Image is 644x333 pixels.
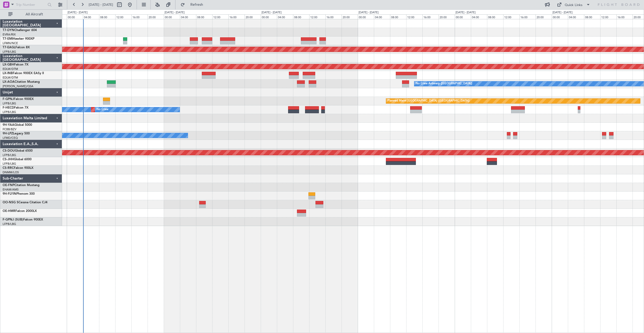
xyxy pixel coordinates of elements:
[180,14,196,19] div: 04:00
[6,10,57,19] button: All Aircraft
[584,14,600,19] div: 08:00
[600,14,616,19] div: 12:00
[3,29,37,32] a: T7-DYNChallenger 604
[519,14,536,19] div: 16:00
[67,14,83,19] div: 00:00
[3,29,14,32] span: T7-DYN
[3,158,14,161] span: CS-JHH
[3,132,13,135] span: 9H-LPZ
[309,14,325,19] div: 12:00
[186,3,208,7] span: Refresh
[262,10,282,15] div: [DATE] - [DATE]
[3,63,28,66] a: LX-GBHFalcon 7X
[3,162,16,166] a: LFPB/LBG
[3,102,16,105] a: LFPB/LBG
[3,80,15,84] span: LX-AOA
[3,37,34,40] a: T7-EMIHawker 900XP
[554,1,593,9] button: Quick Links
[387,97,470,105] div: Planned Maint [GEOGRAPHIC_DATA] ([GEOGRAPHIC_DATA])
[3,98,14,101] span: F-GPNJ
[455,14,471,19] div: 00:00
[16,1,46,9] input: Trip Number
[487,14,503,19] div: 08:00
[406,14,422,19] div: 12:00
[552,10,573,15] div: [DATE] - [DATE]
[68,10,88,15] div: [DATE] - [DATE]
[212,14,228,19] div: 12:00
[3,37,13,40] span: T7-EMI
[3,80,40,84] a: LX-AOACitation Mustang
[3,170,19,174] a: DNMM/LOS
[568,14,584,19] div: 04:00
[416,80,472,88] div: No Crew Antwerp ([GEOGRAPHIC_DATA])
[3,210,15,213] span: OE-HMR
[3,72,44,75] a: LX-INBFalcon 900EX EASy II
[616,14,633,19] div: 16:00
[3,184,40,187] a: OE-FNPCitation Mustang
[196,14,212,19] div: 08:00
[3,166,33,170] a: CS-RRCFalcon 900LX
[3,46,15,49] span: T7-EAGL
[3,188,19,192] a: EHAM/AMS
[261,14,277,19] div: 00:00
[3,201,47,204] a: OO-NSG SCessna Citation CJ4
[3,76,18,80] a: EDLW/DTM
[3,158,32,161] a: CS-JHHGlobal 6000
[3,106,28,109] a: F-HECDFalcon 7X
[3,110,16,114] a: LFPB/LBG
[14,13,55,16] span: All Aircraft
[293,14,309,19] div: 08:00
[3,218,43,221] a: F-GPNJ (SUB)Falcon 900EX
[3,63,14,66] span: LX-GBH
[3,166,14,170] span: CS-RRC
[3,123,14,127] span: 9H-YAA
[3,72,13,75] span: LX-INB
[455,10,476,15] div: [DATE] - [DATE]
[178,1,209,9] button: Refresh
[3,201,19,204] span: OO-NSG S
[96,106,108,114] div: No Crew
[3,218,23,221] span: F-GPNJ (SUB)
[148,14,164,19] div: 20:00
[422,14,439,19] div: 16:00
[3,46,30,49] a: T7-EAGLFalcon 8X
[565,3,582,8] div: Quick Links
[390,14,406,19] div: 08:00
[3,132,30,135] a: 9H-LPZLegacy 500
[3,67,18,71] a: EDLW/DTM
[3,98,34,101] a: F-GPNJFalcon 900EX
[3,33,16,37] a: EVRA/RIX
[359,10,379,15] div: [DATE] - [DATE]
[3,149,15,152] span: CS-DOU
[165,10,185,15] div: [DATE] - [DATE]
[3,127,16,131] a: FCBB/BZV
[552,14,568,19] div: 00:00
[358,14,374,19] div: 00:00
[3,192,16,195] span: 9H-FLYIN
[3,192,35,195] a: 9H-FLYINPhenom 300
[3,210,37,213] a: OE-HMRFalcon 2000LX
[3,50,16,54] a: LFPB/LBG
[325,14,342,19] div: 16:00
[3,136,18,140] a: LFMD/CEQ
[89,2,113,7] span: [DATE] - [DATE]
[99,14,115,19] div: 08:00
[3,106,14,109] span: F-HECD
[342,14,358,19] div: 20:00
[131,14,148,19] div: 16:00
[3,222,16,226] a: LFPB/LBG
[536,14,552,19] div: 20:00
[228,14,245,19] div: 16:00
[3,84,33,88] a: [PERSON_NAME]/QSA
[245,14,261,19] div: 20:00
[115,14,131,19] div: 12:00
[277,14,293,19] div: 04:00
[439,14,455,19] div: 20:00
[164,14,180,19] div: 00:00
[471,14,487,19] div: 04:00
[503,14,519,19] div: 12:00
[3,153,16,157] a: LFPB/LBG
[3,184,14,187] span: OE-FNP
[83,14,99,19] div: 04:00
[3,149,33,152] a: CS-DOUGlobal 6500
